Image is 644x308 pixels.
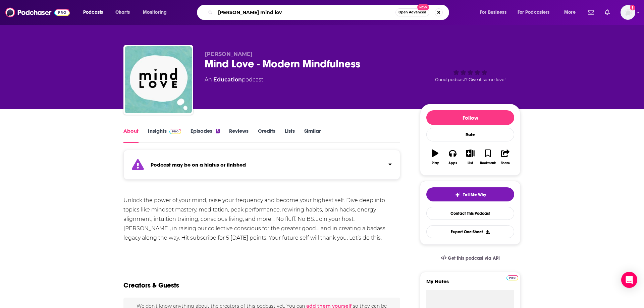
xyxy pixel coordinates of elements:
img: Podchaser Pro [506,275,518,281]
a: Episodes5 [191,128,220,143]
a: Credits [258,128,275,143]
span: Charts [115,8,130,17]
button: Apps [444,145,461,169]
button: open menu [475,7,515,18]
button: Share [497,145,514,169]
button: Open AdvancedNew [395,8,429,16]
span: Open Advanced [398,11,426,14]
div: Apps [448,161,457,165]
a: Reviews [229,128,249,143]
div: Bookmark [480,161,496,165]
a: Get this podcast via API [435,250,505,266]
span: For Business [480,8,506,17]
button: Bookmark [479,145,496,169]
div: An podcast [205,76,263,84]
a: Similar [304,128,321,143]
div: Unlock the power of your mind, raise your frequency and become your highest self. Dive deep into ... [123,196,400,243]
a: Pro website [506,274,518,281]
input: Search podcasts, credits, & more... [215,7,395,18]
div: Open Intercom Messenger [621,272,637,288]
a: Lists [285,128,295,143]
span: For Podcasters [518,8,550,17]
span: Podcasts [83,8,103,17]
span: Logged in as jfalkner [621,5,635,20]
h2: Creators & Guests [123,281,179,290]
div: Rate [426,128,514,141]
img: Podchaser Pro [169,129,181,134]
button: Follow [426,110,514,125]
a: InsightsPodchaser Pro [148,128,181,143]
svg: Add a profile image [630,5,635,10]
button: open menu [138,7,175,18]
div: List [468,161,473,165]
img: Mind Love - Modern Mindfulness [125,46,192,113]
a: Education [213,76,242,83]
section: Click to expand status details [123,154,400,180]
strong: Podcast may be on a hiatus or finished [151,162,246,168]
span: Monitoring [143,8,167,17]
span: Tell Me Why [463,192,486,197]
span: More [564,8,576,17]
img: tell me why sparkle [455,192,460,197]
button: Play [426,145,444,169]
span: New [417,4,429,10]
span: Get this podcast via API [448,255,500,261]
div: Play [432,161,439,165]
img: User Profile [621,5,635,20]
a: About [123,128,139,143]
button: Show profile menu [621,5,635,20]
a: Contact This Podcast [426,207,514,220]
button: open menu [78,7,112,18]
label: My Notes [426,278,514,290]
a: Show notifications dropdown [602,7,612,18]
div: Search podcasts, credits, & more... [203,5,455,20]
div: 5 [216,129,220,133]
a: Show notifications dropdown [585,7,597,18]
div: Good podcast? Give it some love! [420,51,521,93]
button: tell me why sparkleTell Me Why [426,187,514,201]
a: Charts [111,7,134,18]
button: Export One-Sheet [426,225,514,238]
span: Good podcast? Give it some love! [435,77,505,82]
div: Share [501,161,510,165]
button: List [462,145,479,169]
img: Podchaser - Follow, Share and Rate Podcasts [5,6,70,19]
button: open menu [559,7,584,18]
button: open menu [513,7,559,18]
span: [PERSON_NAME] [205,51,253,57]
